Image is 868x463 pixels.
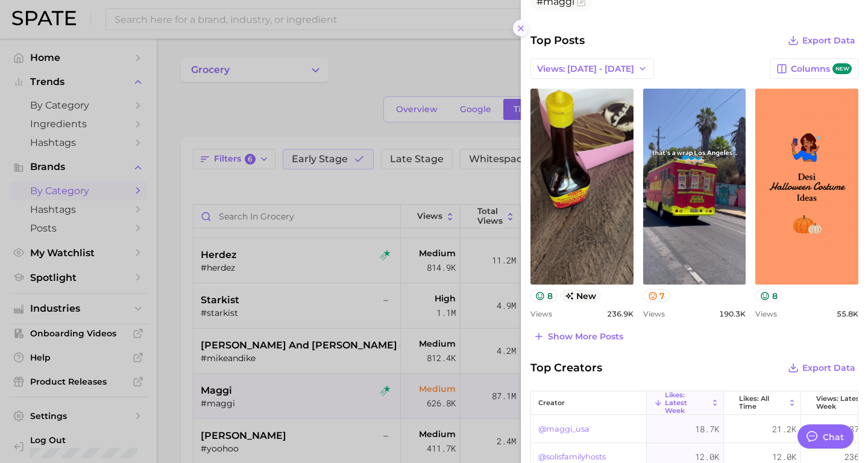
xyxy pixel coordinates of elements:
span: Views [755,309,777,318]
span: 236.9k [607,309,634,318]
button: 8 [755,289,782,302]
button: Export Data [785,32,858,49]
span: Likes: Latest Week [665,391,708,415]
button: Columnsnew [770,58,858,79]
span: Columns [791,63,852,75]
span: Views: Latest Week [816,395,863,411]
span: Show more posts [548,332,623,342]
button: Views: [DATE] - [DATE] [530,58,654,79]
span: new [560,289,602,302]
button: Likes: All Time [724,391,801,415]
button: Likes: Latest Week [647,391,724,415]
span: Export Data [802,36,855,46]
span: Top Creators [530,359,602,376]
span: 55.8k [837,309,858,318]
a: @maggi_usa [538,422,590,436]
span: Top Posts [530,32,585,49]
span: Export Data [802,363,855,373]
span: Views [643,309,665,318]
span: 21.2k [772,422,796,436]
span: 190.3k [719,309,746,318]
span: Views: [DATE] - [DATE] [537,64,634,74]
span: Views [530,309,552,318]
button: 7 [643,289,670,302]
span: new [832,63,852,75]
button: Export Data [785,359,858,376]
span: Likes: All Time [739,395,785,411]
span: creator [538,399,565,407]
button: 8 [530,289,558,302]
span: 18.7k [695,422,719,436]
button: Show more posts [530,328,626,345]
